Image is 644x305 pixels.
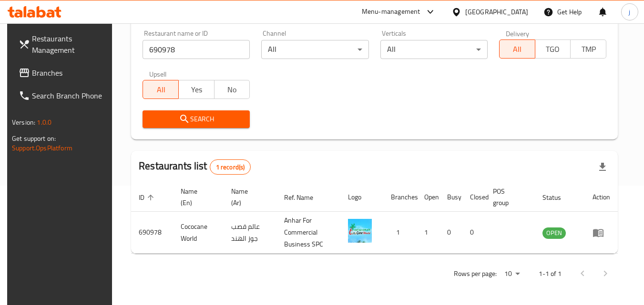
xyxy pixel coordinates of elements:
[178,80,215,99] button: Yes
[131,212,173,254] td: 690978
[12,116,35,128] span: Version:
[383,212,417,254] td: 1
[348,219,372,243] img: Cococane World
[629,7,630,17] span: j
[440,183,462,212] th: Busy
[11,27,115,61] a: Restaurants Management
[37,116,51,128] span: 1.0.0
[284,192,326,203] span: Ref. Name
[542,227,566,239] div: OPEN
[224,212,276,254] td: عالم قصب جوز الهند
[131,183,618,254] table: enhanced table
[11,61,115,84] a: Branches
[503,42,532,56] span: All
[276,212,340,254] td: Anhar For Commercial Business SPC
[493,186,523,208] span: POS group
[139,192,157,203] span: ID
[231,186,265,208] span: Name (Ar)
[383,183,417,212] th: Branches
[574,42,603,56] span: TMP
[417,212,440,254] td: 1
[210,163,251,172] span: 1 record(s)
[261,40,368,59] div: All
[465,7,528,17] div: [GEOGRAPHIC_DATA]
[143,80,179,99] button: All
[454,268,497,280] p: Rows per page:
[210,159,251,175] div: Total records count
[570,39,606,59] button: TMP
[417,183,440,212] th: Open
[143,40,250,59] input: Search for restaurant name or ID..
[585,183,618,212] th: Action
[535,39,571,59] button: TGO
[139,159,251,175] h2: Restaurants list
[462,183,485,212] th: Closed
[340,183,383,212] th: Logo
[218,83,246,97] span: No
[591,156,614,178] div: Export file
[32,33,107,56] span: Restaurants Management
[506,30,530,37] label: Delivery
[11,84,115,107] a: Search Branch Phone
[147,83,175,97] span: All
[362,6,420,18] div: Menu-management
[499,39,535,59] button: All
[183,83,211,97] span: Yes
[542,227,566,238] span: OPEN
[143,110,250,128] button: Search
[32,67,107,79] span: Branches
[181,186,212,208] span: Name (En)
[32,90,107,101] span: Search Branch Phone
[593,227,610,238] div: Menu
[440,212,462,254] td: 0
[539,268,562,280] p: 1-1 of 1
[501,267,523,281] div: Rows per page:
[380,40,488,59] div: All
[173,212,224,254] td: Cococane World
[12,142,72,154] a: Support.OpsPlatform
[542,192,573,203] span: Status
[539,42,567,56] span: TGO
[149,70,167,77] label: Upsell
[12,132,56,145] span: Get support on:
[150,113,242,125] span: Search
[214,80,250,99] button: No
[462,212,485,254] td: 0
